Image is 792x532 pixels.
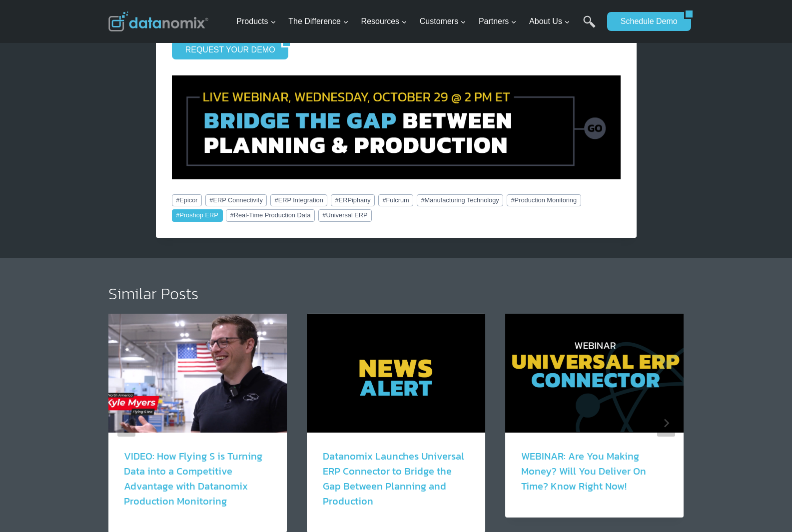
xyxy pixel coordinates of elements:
[172,209,223,221] a: #Proshop ERP
[607,12,684,31] a: Schedule Demo
[335,196,338,204] span: #
[226,209,315,221] a: #Real-Time Production Data
[117,410,135,437] button: Go to last slide
[583,15,596,38] a: Search
[378,194,414,206] a: #Fulcrum
[232,5,602,38] nav: Primary Navigation
[382,196,386,204] span: #
[209,196,213,204] span: #
[417,194,504,206] a: #Manufacturing Technology
[172,194,202,206] a: #Epicor
[657,410,675,437] button: Next
[505,314,684,433] img: Bridge the gap between planning & production with the Datanomix Universal ERP Connector
[176,211,179,219] span: #
[108,286,684,302] h2: Similar Posts
[108,314,286,433] img: VIDEO: How Flying S is Turning Data into a Competitive Advantage with Datanomix Production Monito...
[420,15,466,28] span: Customers
[270,194,328,206] a: #ERP Integration
[205,194,267,206] a: #ERP Connectivity
[288,15,349,28] span: The Difference
[176,196,179,204] span: #
[230,211,234,219] span: #
[529,15,570,28] span: About Us
[172,40,282,59] a: REQUEST YOUR DEMO
[511,196,514,204] span: #
[361,15,407,28] span: Resources
[307,314,485,433] img: Datanomix News Alert
[322,211,326,219] span: #
[236,15,276,28] span: Products
[318,209,372,221] a: #Universal ERP
[275,196,278,204] span: #
[331,194,375,206] a: #ERPiphany
[108,11,208,31] img: Datanomix
[421,196,424,204] span: #
[479,15,517,28] span: Partners
[507,194,581,206] a: #Production Monitoring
